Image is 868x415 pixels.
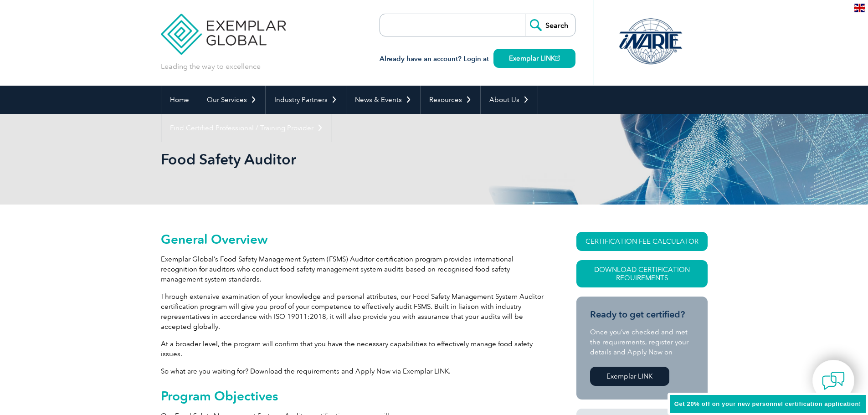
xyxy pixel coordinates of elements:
[674,400,861,407] span: Get 20% off on your new personnel certification application!
[590,309,694,320] h3: Ready to get certified?
[525,14,575,36] input: Search
[421,86,480,114] a: Resources
[198,86,265,114] a: Our Services
[161,389,544,403] h2: Program Objectives
[161,61,261,72] p: Leading the way to excellence
[161,292,544,332] p: Through extensive examination of your knowledge and personal attributes, our Food Safety Manageme...
[161,366,544,376] p: So what are you waiting for? Download the requirements and Apply Now via Exemplar LINK.
[555,56,560,61] img: open_square.png
[266,86,346,114] a: Industry Partners
[161,150,511,168] h1: Food Safety Auditor
[161,254,544,284] p: Exemplar Global’s Food Safety Management System (FSMS) Auditor certification program provides int...
[854,4,865,12] img: en
[161,86,198,114] a: Home
[346,86,420,114] a: News & Events
[161,339,544,359] p: At a broader level, the program will confirm that you have the necessary capabilities to effectiv...
[590,327,694,357] p: Once you’ve checked and met the requirements, register your details and Apply Now on
[161,232,544,246] h2: General Overview
[493,49,575,68] a: Exemplar LINK
[822,369,845,392] img: contact-chat.png
[380,53,575,65] h3: Already have an account? Login at
[161,114,332,142] a: Find Certified Professional / Training Provider
[481,86,538,114] a: About Us
[576,260,708,287] a: Download Certification Requirements
[590,367,669,386] a: Exemplar LINK
[576,232,708,251] a: CERTIFICATION FEE CALCULATOR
